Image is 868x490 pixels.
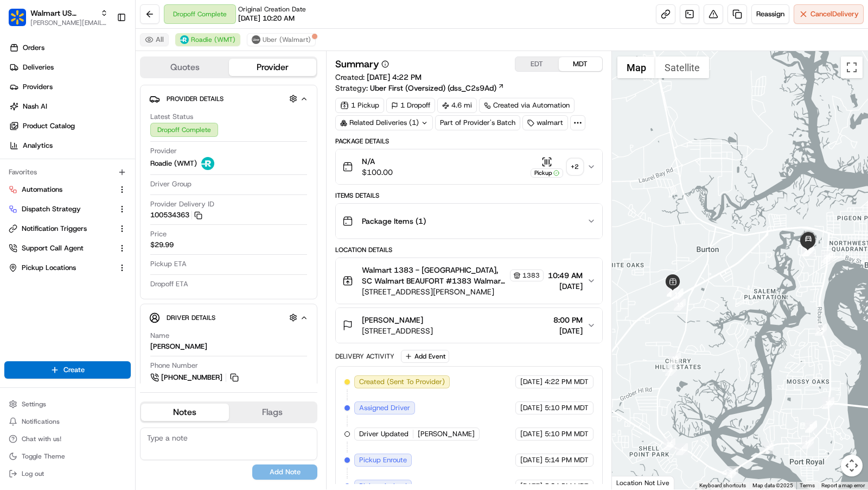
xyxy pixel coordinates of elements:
[752,482,793,488] span: Map data ©2025
[149,309,308,326] button: Driver Details
[699,482,746,489] button: Keyboard shortcuts
[23,141,53,150] span: Analytics
[4,117,135,135] a: Product Catalog
[191,35,235,44] span: Roadie (WMT)
[386,98,435,113] div: 1 Dropoff
[362,167,393,178] span: $100.00
[335,137,603,146] div: Package Details
[23,121,75,131] span: Product Catalog
[7,238,87,257] a: 📗Knowledge Base
[22,185,62,194] span: Automations
[336,149,602,184] button: N/A$100.00Pickup+2
[161,373,222,382] span: [PHONE_NUMBER]
[150,259,187,269] span: Pickup ETA
[751,4,789,24] button: Reassign
[335,191,603,200] div: Items Details
[4,181,131,198] button: Automations
[238,5,306,14] span: Original Creation Date
[336,258,602,304] button: Walmart 1383 - [GEOGRAPHIC_DATA], SC Walmart BEAUFORT #1383 Walmart BEAUFORT #13831383[STREET_ADD...
[559,57,602,71] button: MDT
[520,455,542,465] span: [DATE]
[23,103,42,123] img: 9188753566659_6852d8bf1fb38e338040_72.png
[150,210,202,220] button: 100534363
[362,265,508,286] span: Walmart 1383 - [GEOGRAPHIC_DATA], SC Walmart BEAUFORT #1383 Walmart BEAUFORT #1383
[515,57,559,71] button: EDT
[150,372,240,384] a: [PHONE_NUMBER]
[4,39,135,56] a: Orders
[553,315,583,325] span: 8:00 PM
[11,43,197,60] p: Welcome 👋
[335,59,379,69] h3: Summary
[756,9,784,19] span: Reassign
[531,156,563,178] button: Pickup
[802,244,814,256] div: 22
[805,421,817,433] div: 1
[252,35,260,44] img: uber-new-logo.jpeg
[150,179,192,189] span: Driver Group
[615,475,650,489] a: Open this area in Google Maps (opens a new window)
[437,98,477,113] div: 4.6 mi
[180,35,189,44] img: roadie-logo-v2.jpg
[90,197,94,206] span: •
[821,482,865,488] a: Report a map error
[9,263,113,273] a: Pickup Locations
[23,62,54,72] span: Deliveries
[4,466,131,481] button: Log out
[140,33,169,46] button: All
[49,103,178,114] div: Start new chat
[359,455,407,465] span: Pickup Enroute
[11,103,30,123] img: 1736555255976-a54dd68f-1ca7-489b-9aae-adbdc363a1c4
[22,243,84,253] span: Support Call Agent
[141,404,229,421] button: Notes
[22,435,61,443] span: Chat with us!
[815,324,827,336] div: 19
[522,271,540,280] span: 1383
[96,197,118,206] span: [DATE]
[22,452,65,461] span: Toggle Theme
[4,164,131,181] div: Favorites
[4,240,131,257] button: Support Call Agent
[168,139,197,152] button: See all
[65,168,69,177] span: •
[9,243,113,253] a: Support Call Agent
[4,220,131,237] button: Notification Triggers
[418,429,475,439] span: [PERSON_NAME]
[655,56,709,78] button: Show satellite imagery
[11,141,69,149] div: Past conversations
[545,429,589,439] span: 5:10 PM MDT
[30,8,96,18] button: Walmart US Stores
[9,185,113,194] a: Automations
[548,281,583,292] span: [DATE]
[362,325,433,336] span: [STREET_ADDRESS]
[522,115,568,130] div: walmart
[669,353,681,365] div: 14
[4,59,135,76] a: Deliveries
[821,251,833,263] div: 20
[335,98,384,113] div: 1 Pickup
[150,112,193,122] span: Latest Status
[841,56,863,78] button: Toggle fullscreen view
[263,35,311,44] span: Uber (Walmart)
[671,288,683,300] div: 6
[810,9,859,19] span: Cancel Delivery
[362,156,393,167] span: N/A
[22,242,83,253] span: Knowledge Base
[726,466,738,478] div: 16
[520,403,542,413] span: [DATE]
[150,199,214,209] span: Provider Delivery ID
[362,315,423,325] span: [PERSON_NAME]
[520,429,542,439] span: [DATE]
[150,331,169,341] span: Name
[359,377,445,387] span: Created (Sent To Provider)
[22,224,87,234] span: Notification Triggers
[11,158,28,175] img: unihopllc
[479,98,575,113] a: Created via Automation
[335,72,422,83] span: Created:
[335,246,603,254] div: Location Details
[23,102,47,111] span: Nash AI
[34,197,88,206] span: [PERSON_NAME]
[150,279,188,289] span: Dropoff ETA
[11,10,33,32] img: Nash
[367,72,422,82] span: [DATE] 4:22 PM
[22,417,60,426] span: Notifications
